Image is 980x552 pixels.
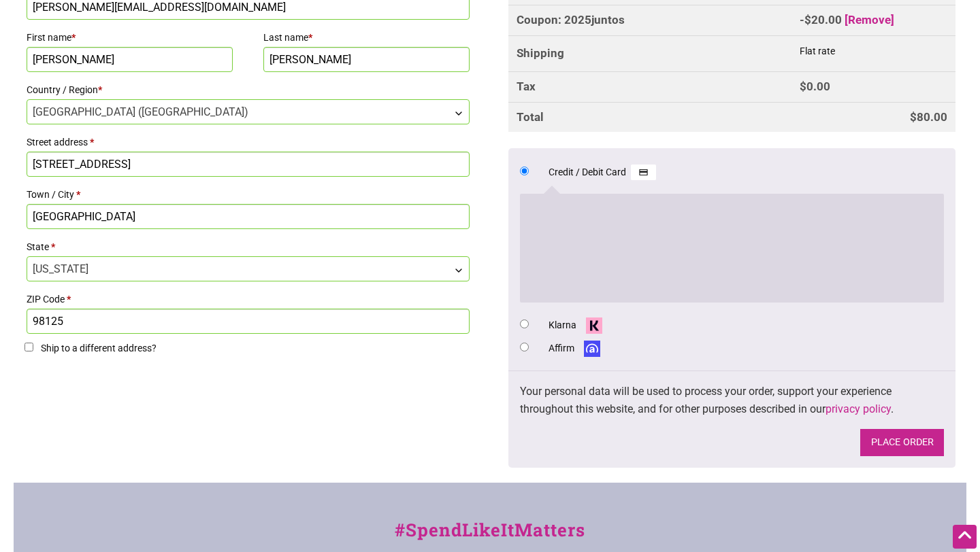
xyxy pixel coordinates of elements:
span: Washington [27,257,469,281]
img: Klarna [581,317,606,334]
label: Credit / Debit Card [549,164,656,181]
span: 20.00 [804,13,842,27]
input: Ship to a different address? [24,343,33,351]
button: Place order [860,429,944,457]
bdi: 80.00 [910,110,947,124]
input: House number and street name [27,152,470,177]
a: privacy policy [826,402,891,415]
img: Affirm [579,341,604,357]
iframe: Secure payment input frame [528,202,936,292]
td: - [791,5,955,35]
label: Affirm [549,340,604,357]
span: United States (US) [27,100,469,124]
bdi: 0.00 [800,80,830,93]
label: Town / City [27,185,470,204]
th: Coupon: 2025juntos [508,5,791,35]
label: Last name [263,28,470,47]
div: Scroll Back to Top [953,525,977,549]
span: Country / Region [27,99,470,124]
label: Street address [27,133,470,152]
label: ZIP Code [27,290,470,309]
p: Your personal data will be used to process your order, support your experience throughout this we... [520,383,944,417]
img: Credit / Debit Card [631,165,656,181]
label: First name [27,28,233,47]
span: $ [804,13,811,27]
span: $ [800,80,806,93]
a: Remove 2025juntos coupon [845,13,894,27]
th: Total [508,102,791,133]
th: Shipping [508,35,791,72]
label: Flat rate [800,46,835,56]
label: Country / Region [27,80,470,99]
th: Tax [508,71,791,102]
span: $ [910,110,917,124]
label: State [27,237,470,256]
span: Ship to a different address? [41,343,157,353]
span: State [27,256,470,281]
label: Klarna [549,317,606,334]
